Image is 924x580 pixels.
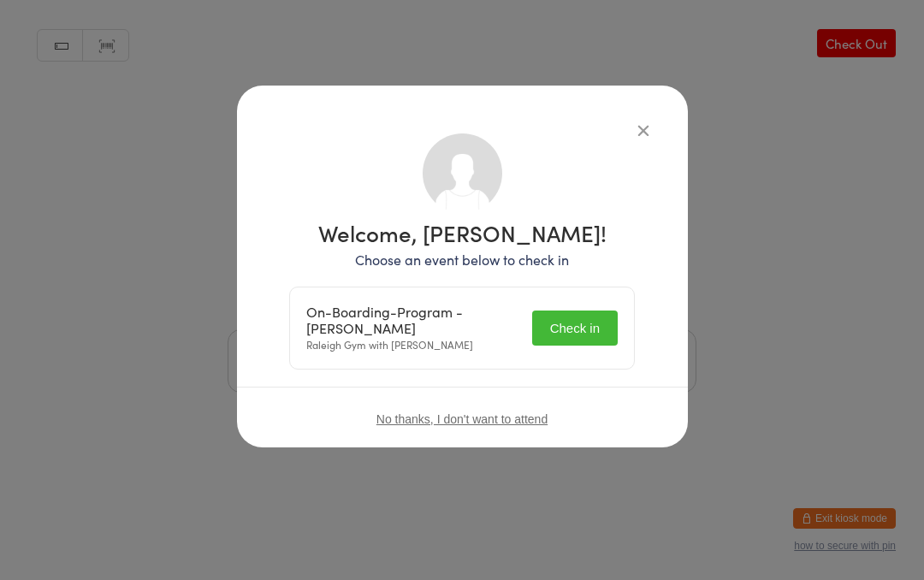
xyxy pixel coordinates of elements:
[532,311,618,346] button: Check in
[306,304,522,336] div: On-Boarding-Program - [PERSON_NAME]
[376,412,548,426] button: No thanks, I don't want to attend
[306,304,522,352] div: Raleigh Gym with [PERSON_NAME]
[289,250,635,269] p: Choose an event below to check in
[289,222,635,244] h1: Welcome, [PERSON_NAME]!
[423,133,502,213] img: no_photo.png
